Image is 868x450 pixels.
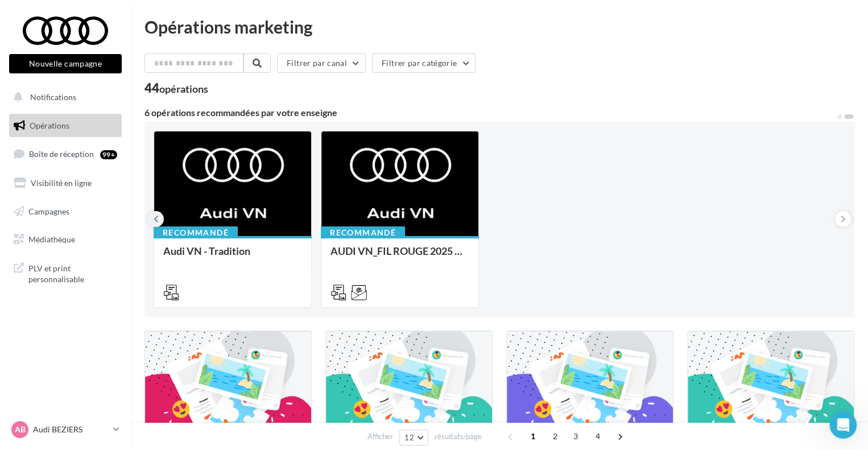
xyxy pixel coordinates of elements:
[277,53,366,73] button: Filtrer par canal
[7,228,124,251] a: Médiathèque
[7,200,124,224] a: Campagnes
[7,85,119,109] button: Notifications
[28,234,75,244] span: Médiathèque
[7,142,124,166] a: Boîte de réception99+
[144,18,854,35] div: Opérations marketing
[29,149,94,159] span: Boîte de réception
[163,245,302,268] div: Audi VN - Tradition
[829,411,857,439] iframe: Intercom live chat
[404,433,414,442] span: 12
[30,92,76,102] span: Notifications
[144,82,208,94] div: 44
[159,84,208,94] div: opérations
[524,427,542,445] span: 1
[30,121,69,130] span: Opérations
[7,114,124,138] a: Opérations
[28,206,69,216] span: Campagnes
[372,53,476,73] button: Filtrer par catégorie
[33,424,109,435] p: Audi BEZIERS
[144,108,836,117] div: 6 opérations recommandées par votre enseigne
[330,245,469,268] div: AUDI VN_FIL ROUGE 2025 - A1, Q2, Q3, Q5 et Q4 e-tron
[7,171,124,195] a: Visibilité en ligne
[435,431,482,442] span: résultats/page
[100,150,117,159] div: 99+
[567,427,585,445] span: 3
[399,430,428,445] button: 12
[546,427,564,445] span: 2
[154,226,238,239] div: Recommandé
[28,261,117,285] span: PLV et print personnalisable
[31,178,92,188] span: Visibilité en ligne
[589,427,607,445] span: 4
[15,424,26,435] span: AB
[367,431,393,442] span: Afficher
[321,226,405,239] div: Recommandé
[7,256,124,290] a: PLV et print personnalisable
[9,419,122,440] a: AB Audi BEZIERS
[9,54,122,73] button: Nouvelle campagne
